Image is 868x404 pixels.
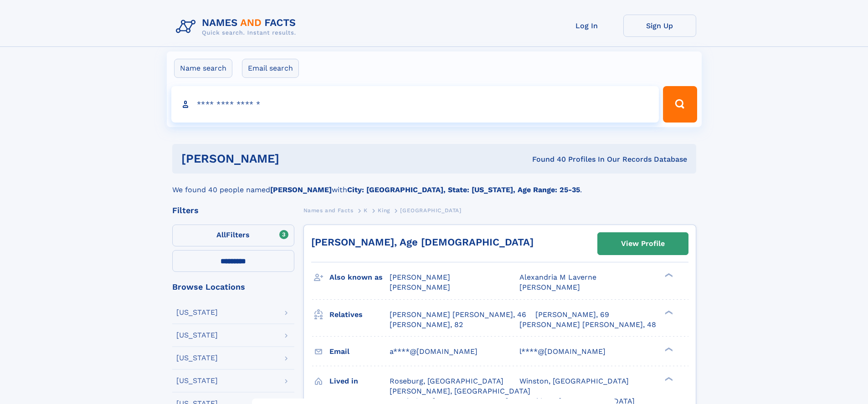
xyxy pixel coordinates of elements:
[311,236,534,248] a: [PERSON_NAME], Age [DEMOGRAPHIC_DATA]
[176,332,218,339] div: [US_STATE]
[519,283,580,291] span: [PERSON_NAME]
[216,230,226,239] span: All
[390,387,530,395] span: [PERSON_NAME], [GEOGRAPHIC_DATA]
[390,320,463,330] a: [PERSON_NAME], 82
[623,15,696,37] a: Sign Up
[535,310,609,320] a: [PERSON_NAME], 69
[172,15,303,39] img: Logo Names and Facts
[270,185,332,194] b: [PERSON_NAME]
[378,207,390,214] span: King
[663,346,673,352] div: ❯
[390,283,450,291] span: [PERSON_NAME]
[172,174,696,195] div: We found 40 people named with .
[519,320,656,330] a: [PERSON_NAME] [PERSON_NAME], 48
[176,309,218,316] div: [US_STATE]
[176,377,218,384] div: [US_STATE]
[329,373,390,389] h3: Lived in
[303,205,354,216] a: Names and Facts
[174,59,232,78] label: Name search
[364,207,368,214] span: K
[364,205,368,216] a: K
[347,185,580,194] b: City: [GEOGRAPHIC_DATA], State: [US_STATE], Age Range: 25-35
[176,354,218,362] div: [US_STATE]
[598,233,688,255] a: View Profile
[242,59,299,78] label: Email search
[181,153,406,164] h1: [PERSON_NAME]
[663,272,673,278] div: ❯
[621,233,665,254] div: View Profile
[390,273,450,281] span: [PERSON_NAME]
[550,15,623,37] a: Log In
[400,207,461,214] span: [GEOGRAPHIC_DATA]
[172,283,294,291] div: Browse Locations
[390,310,526,320] a: [PERSON_NAME] [PERSON_NAME], 46
[663,86,697,123] button: Search Button
[663,376,673,382] div: ❯
[329,270,390,285] h3: Also known as
[390,377,503,385] span: Roseburg, [GEOGRAPHIC_DATA]
[378,205,390,216] a: King
[329,344,390,359] h3: Email
[172,206,294,215] div: Filters
[519,273,596,281] span: Alexandria M Laverne
[663,309,673,315] div: ❯
[406,154,687,164] div: Found 40 Profiles In Our Records Database
[519,377,629,385] span: Winston, [GEOGRAPHIC_DATA]
[172,225,294,246] label: Filters
[329,307,390,322] h3: Relatives
[171,86,659,123] input: search input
